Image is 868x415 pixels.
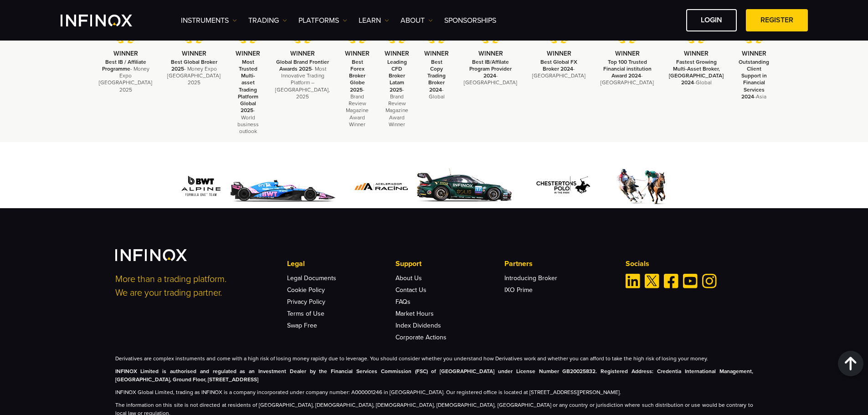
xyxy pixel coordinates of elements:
strong: WINNER [424,50,449,57]
p: - Brand Review Magazine Award Winner [385,59,409,128]
strong: Global Brand Frontier Awards 2025 [276,59,329,72]
strong: Best IB / Affiliate Programme [102,59,146,72]
strong: Outstanding Client Support in Financial Services 2024 [739,59,769,100]
a: Index Dividends [395,322,441,329]
a: Swap Free [287,322,317,329]
a: Facebook [664,274,678,288]
p: -[GEOGRAPHIC_DATA] [601,59,654,87]
a: Privacy Policy [287,298,325,306]
a: Instagram [702,274,717,288]
strong: WINNER [290,50,315,57]
strong: WINNER [113,50,138,57]
a: Instruments [181,15,237,26]
p: - Most Innovative Trading Platform – [GEOGRAPHIC_DATA], 2025 [275,59,330,100]
a: Cookie Policy [287,286,325,294]
p: Socials [626,258,753,269]
p: - Global [424,59,449,100]
strong: WINNER [478,50,503,57]
p: - World business outlook [236,59,260,135]
strong: WINNER [547,50,571,57]
a: Linkedin [626,274,640,288]
strong: WINNER [236,50,260,57]
a: Corporate Actions [395,333,447,341]
p: More than a trading platform. We are your trading partner. [115,272,275,300]
a: TRADING [248,15,287,26]
strong: WINNER [345,50,370,57]
a: INFINOX Logo [61,15,154,26]
p: - Brand Review Magazine Award Winner [345,59,370,128]
strong: Best Copy Trading Broker 2024 [427,59,446,93]
strong: INFINOX Limited is authorised and regulated as an Investment Dealer by the Financial Services Com... [115,368,753,383]
p: Partners [504,258,613,269]
strong: Most Trusted Multi-asset Trading Platform Global 2025 [238,59,258,114]
strong: Best Global Broker 2025 [171,59,217,72]
a: ABOUT [401,15,433,26]
strong: WINNER [182,50,206,57]
p: -Asia [739,59,769,100]
a: Twitter [645,274,659,288]
a: Contact Us [395,286,426,294]
a: PLATFORMS [298,15,347,26]
strong: Best Forex Broker Globe 2025 [349,59,365,93]
a: Introducing Broker [504,274,557,282]
a: Legal Documents [287,274,336,282]
p: - Money Expo [GEOGRAPHIC_DATA] 2025 [167,59,221,87]
a: IXO Prime [504,286,533,294]
p: - Money Expo [GEOGRAPHIC_DATA] 2025 [99,59,152,93]
strong: WINNER [684,50,709,57]
p: - [GEOGRAPHIC_DATA] [464,59,517,87]
a: Youtube [683,274,698,288]
strong: Fastest Growing Multi-Asset Broker, [GEOGRAPHIC_DATA] 2024 [669,59,724,86]
strong: WINNER [742,50,766,57]
a: SPONSORSHIPS [444,15,496,26]
strong: Best Global FX Broker 2024 [540,59,577,72]
p: INFINOX Global Limited, trading as INFINOX is a company incorporated under company number: A00000... [115,388,753,396]
p: - [GEOGRAPHIC_DATA] [532,59,586,80]
a: REGISTER [746,9,808,31]
a: Terms of Use [287,310,324,318]
a: FAQs [395,298,411,306]
strong: Leading CFD Broker Latam 2025 [387,59,407,93]
p: Legal [287,258,395,269]
p: Support [395,258,504,269]
a: Market Hours [395,310,434,318]
p: Derivatives are complex instruments and come with a high risk of losing money rapidly due to leve... [115,354,753,363]
a: About Us [395,274,422,282]
strong: WINNER [615,50,640,57]
strong: Best IB/Affilate Program Provider 2024 [469,59,512,79]
a: LOGIN [686,9,737,31]
strong: WINNER [385,50,409,57]
strong: Top 100 Trusted Financial institution Award 2024 [603,59,652,79]
p: -Global [669,59,724,87]
a: Learn [359,15,389,26]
